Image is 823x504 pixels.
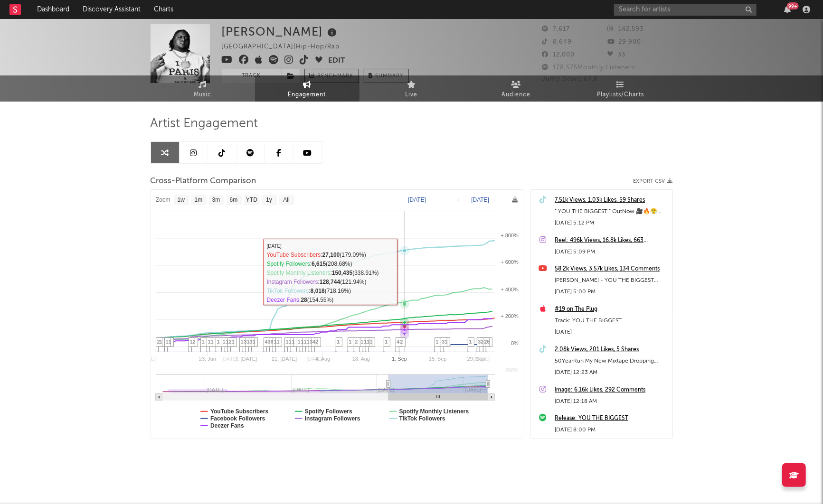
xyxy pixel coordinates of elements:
[555,396,668,407] div: [DATE] 12:18 AM
[232,339,235,345] span: 1
[442,339,445,345] span: 3
[555,367,668,378] div: [DATE] 12:23 AM
[555,195,668,206] a: 7.51k Views, 1.03k Likes, 59 Shares
[399,408,469,415] text: Spotify Monthly Listeners
[555,413,668,424] a: Release: YOU THE BIGGEST
[268,339,271,345] span: 3
[222,24,340,39] div: [PERSON_NAME]
[157,339,160,345] span: 2
[471,196,489,203] text: [DATE]
[208,339,211,345] span: 1
[310,339,313,345] span: 3
[244,339,247,345] span: 3
[315,356,330,362] text: 4. Aug
[166,339,169,345] span: 1
[542,26,570,32] span: 7,617
[212,197,220,204] text: 3m
[283,197,289,204] text: All
[265,339,268,345] span: 4
[467,356,485,362] text: 29. Sep
[385,339,388,345] span: 1
[501,260,519,265] text: + 600%
[392,356,407,362] text: 1. Sep
[210,415,265,422] text: Facebook Followers
[607,26,643,32] span: 142,593
[235,356,257,362] text: 7. [DATE]
[555,304,668,315] a: #19 on The Plug
[193,339,196,345] span: 2
[194,89,211,101] span: Music
[408,196,426,203] text: [DATE]
[304,415,360,422] text: Instagram Followers
[399,415,445,422] text: TikTok Followers
[221,356,238,362] text: [DATE]
[241,339,244,345] span: 1
[406,89,418,101] span: Live
[194,197,202,204] text: 1m
[555,246,668,258] div: [DATE] 5:09 PM
[370,339,373,345] span: 1
[436,339,439,345] span: 1
[246,197,257,204] text: YTD
[555,344,668,355] a: 2.08k Views, 201 Likes, 5 Shares
[555,355,668,367] div: 50YearRun My New Mixtape Dropping 10/17 ‼️ Available For Pre-Order/ Pre-Save Now In My Bio “ YOU ...
[473,356,490,362] text: [DATE]
[555,327,668,338] div: [DATE]
[555,286,668,298] div: [DATE] 5:00 PM
[313,339,316,345] span: 4
[614,4,757,16] input: Search for artists
[211,339,214,345] span: 1
[428,356,446,362] text: 15. Sep
[329,55,346,67] button: Edit
[501,89,530,101] span: Audience
[289,339,292,345] span: 1
[367,339,370,345] span: 1
[222,41,351,53] div: [GEOGRAPHIC_DATA] | Hip-Hop/Rap
[555,206,668,217] div: “ YOU THE BIGGEST “ OutNow 🎥🔥😤 #50YearRun #NewDallas #LinkNBio #UsOrNun
[304,408,352,415] text: Spotify Followers
[555,424,668,436] div: [DATE] 8:00 PM
[190,339,193,345] span: 1
[301,339,304,345] span: 1
[271,339,274,345] span: 6
[318,71,354,82] span: Benchmark
[607,52,625,58] span: 33
[501,314,519,319] text: + 200%
[787,2,799,9] div: 99 +
[555,263,668,275] a: 58.2k Views, 3.57k Likes, 134 Comments
[160,339,162,345] span: 1
[223,339,226,345] span: 1
[253,339,255,345] span: 1
[400,339,403,345] span: 2
[542,65,636,71] span: 178,575 Monthly Listeners
[288,89,326,101] span: Engagement
[555,235,668,246] a: Reel: 496k Views, 16.8k Likes, 663 Comments
[272,356,297,362] text: 21. [DATE]
[217,339,220,345] span: 1
[355,339,358,345] span: 2
[455,196,461,203] text: →
[555,217,668,229] div: [DATE] 5:12 PM
[464,75,568,102] a: Audience
[277,339,280,345] span: 1
[337,339,340,345] span: 1
[481,339,484,345] span: 2
[542,52,575,58] span: 12,000
[484,339,487,345] span: 2
[139,356,156,362] text: [DATE]
[597,89,644,101] span: Playlists/Charts
[555,384,668,396] div: Image: 6.16k Likes, 292 Comments
[199,356,216,362] text: 23. Jun
[364,339,367,345] span: 1
[210,422,244,429] text: Deezer Fans
[202,339,205,345] span: 1
[298,339,301,345] span: 1
[397,339,400,345] span: 4
[487,339,490,345] span: 6
[304,339,307,345] span: 1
